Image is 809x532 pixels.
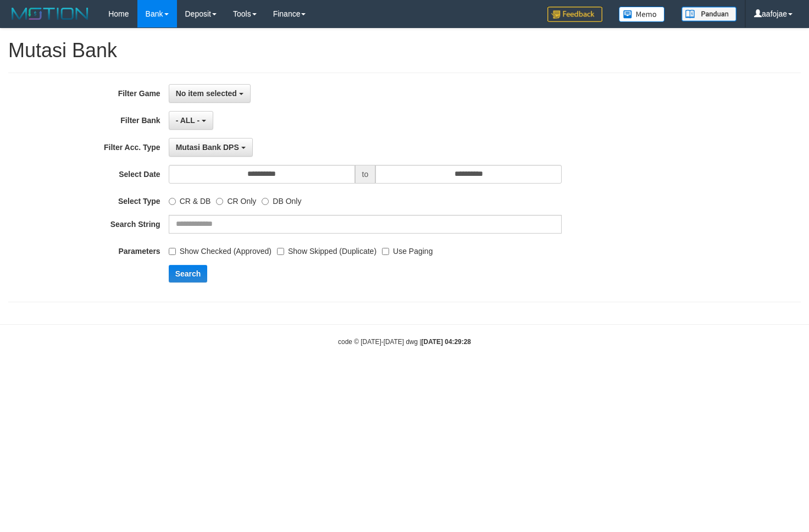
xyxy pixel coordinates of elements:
img: MOTION_logo.png [8,5,92,22]
label: Show Checked (Approved) [169,242,271,257]
label: Use Paging [382,242,433,257]
input: CR Only [216,198,223,205]
button: Mutasi Bank DPS [169,138,253,157]
button: Search [169,265,208,282]
h1: Mutasi Bank [8,40,801,62]
strong: [DATE] 04:29:28 [422,338,471,346]
label: Show Skipped (Duplicate) [277,242,376,257]
input: CR & DB [169,198,176,205]
span: No item selected [176,89,237,98]
img: panduan.png [681,7,736,21]
input: Use Paging [382,248,389,255]
label: DB Only [262,192,301,207]
img: Feedback.jpg [547,7,602,22]
span: to [355,165,376,184]
input: Show Skipped (Duplicate) [277,248,284,255]
span: - ALL - [176,116,200,125]
button: - ALL - [169,111,213,130]
img: Button%20Memo.svg [619,7,665,22]
button: No item selected [169,84,251,103]
span: Mutasi Bank DPS [176,143,239,152]
label: CR Only [216,192,256,207]
input: Show Checked (Approved) [169,248,176,255]
label: CR & DB [169,192,211,207]
input: DB Only [262,198,269,205]
small: code © [DATE]-[DATE] dwg | [338,338,471,346]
